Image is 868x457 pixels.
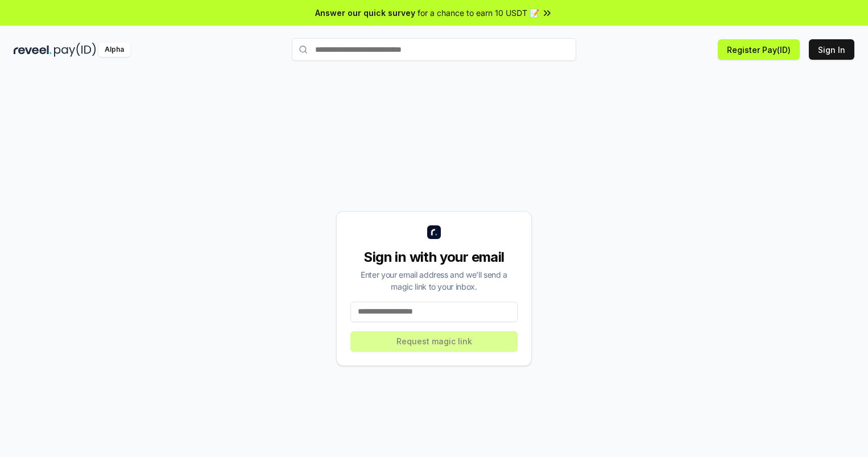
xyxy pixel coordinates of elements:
img: logo_small [427,225,441,239]
button: Sign In [809,39,854,60]
img: pay_id [54,43,96,57]
div: Alpha [98,43,130,57]
span: Answer our quick survey [315,7,415,19]
img: reveel_dark [14,43,52,57]
div: Sign in with your email [350,248,518,266]
button: Register Pay(ID) [718,39,800,60]
div: Enter your email address and we’ll send a magic link to your inbox. [350,269,518,293]
span: for a chance to earn 10 USDT 📝 [418,7,539,19]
